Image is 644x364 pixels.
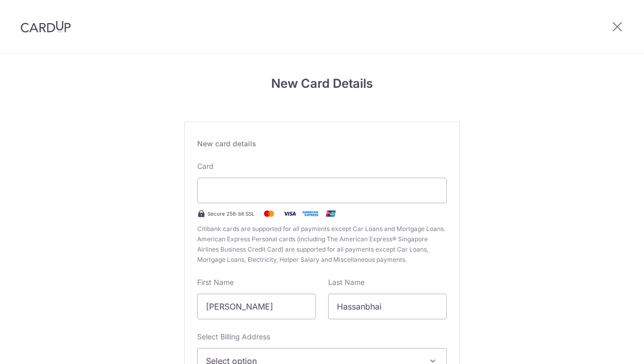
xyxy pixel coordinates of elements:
[197,139,447,149] div: New card details
[197,294,316,319] input: Cardholder First Name
[207,209,255,218] span: Secure 256-bit SSL
[578,333,634,359] iframe: Opens a widget where you can find more information
[328,294,447,319] input: Cardholder Last Name
[320,207,341,220] img: .alt.unionpay
[328,277,365,288] label: Last Name
[21,21,71,33] img: CardUp
[197,224,447,265] span: Citibank cards are supported for all payments except Car Loans and Mortgage Loans. American Expre...
[279,207,300,220] img: Visa
[300,207,320,220] img: .alt.amex
[206,184,438,197] iframe: Secure card payment input frame
[197,161,214,171] label: Card
[259,207,279,220] img: Mastercard
[197,332,270,342] label: Select Billing Address
[197,277,234,288] label: First Name
[184,74,460,93] h4: New Card Details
